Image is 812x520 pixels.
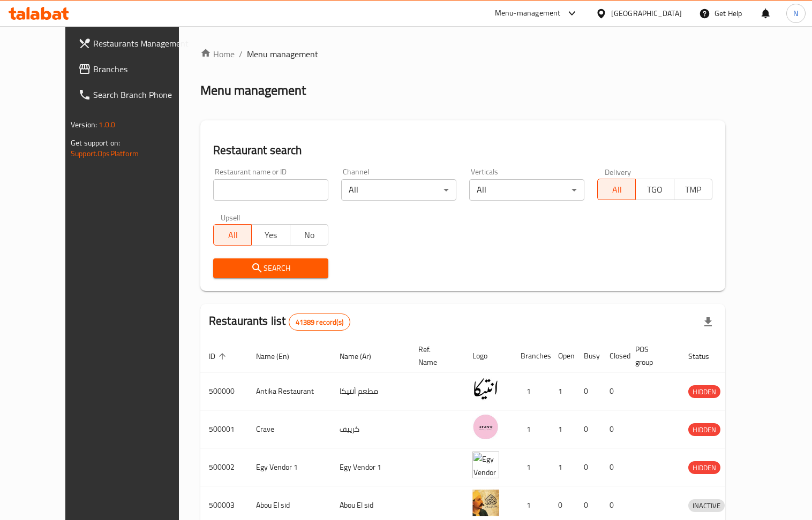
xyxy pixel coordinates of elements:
[200,48,235,60] a: Home
[200,448,247,486] td: 500002
[340,350,385,363] span: Name (Ar)
[93,37,192,50] span: Restaurants Management
[550,410,575,448] td: 1
[209,313,350,331] h2: Restaurants list
[601,372,627,410] td: 0
[247,448,331,486] td: Egy Vendor 1
[200,82,306,99] h2: Menu management
[331,448,410,486] td: Egy Vendor 1
[70,82,201,108] a: Search Branch Phone
[688,386,720,398] span: HIDDEN
[635,179,674,200] button: TGO
[472,452,499,478] img: Egy Vendor 1
[93,88,192,101] span: Search Branch Phone
[688,461,720,474] div: HIDDEN
[611,7,682,19] div: [GEOGRAPHIC_DATA]
[793,7,798,19] span: N
[213,179,328,201] input: Search for restaurant name or ID..
[247,372,331,410] td: Antika Restaurant
[200,48,725,60] nav: breadcrumb
[256,350,303,363] span: Name (En)
[472,376,499,402] img: Antika Restaurant
[688,350,723,363] span: Status
[512,340,550,372] th: Branches
[601,340,627,372] th: Closed
[213,142,712,158] h2: Restaurant search
[418,343,451,369] span: Ref. Name
[512,448,550,486] td: 1
[289,317,350,327] span: 41389 record(s)
[71,147,139,160] a: Support.OpsPlatform
[575,448,601,486] td: 0
[256,227,285,243] span: Yes
[331,410,410,448] td: كرييف
[695,309,721,335] div: Export file
[200,410,247,448] td: 500001
[71,136,120,150] span: Get support on:
[251,224,290,246] button: Yes
[331,372,410,410] td: مطعم أنتيكا
[71,118,97,132] span: Version:
[688,424,720,436] span: HIDDEN
[674,179,712,200] button: TMP
[575,410,601,448] td: 0
[635,343,667,369] span: POS group
[209,350,229,363] span: ID
[289,313,350,331] div: Total records count
[602,182,631,197] span: All
[213,258,328,278] button: Search
[247,410,331,448] td: Crave
[679,182,708,197] span: TMP
[200,372,247,410] td: 500000
[472,414,499,440] img: Crave
[575,340,601,372] th: Busy
[70,30,201,56] a: Restaurants Management
[575,372,601,410] td: 0
[295,227,324,243] span: No
[469,179,584,201] div: All
[550,448,575,486] td: 1
[605,168,631,175] label: Delivery
[213,224,252,246] button: All
[218,227,247,243] span: All
[688,462,720,474] span: HIDDEN
[341,179,456,201] div: All
[93,63,192,75] span: Branches
[688,499,725,512] div: INACTIVE
[222,262,320,275] span: Search
[472,490,499,516] img: Abou El sid
[512,372,550,410] td: 1
[550,372,575,410] td: 1
[601,410,627,448] td: 0
[290,224,328,246] button: No
[239,48,243,60] li: /
[221,213,240,221] label: Upsell
[99,118,115,132] span: 1.0.0
[601,448,627,486] td: 0
[688,500,725,512] span: INACTIVE
[550,340,575,372] th: Open
[464,340,512,372] th: Logo
[597,179,636,200] button: All
[495,7,561,20] div: Menu-management
[70,56,201,82] a: Branches
[247,48,318,60] span: Menu management
[512,410,550,448] td: 1
[688,385,720,398] div: HIDDEN
[640,182,670,197] span: TGO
